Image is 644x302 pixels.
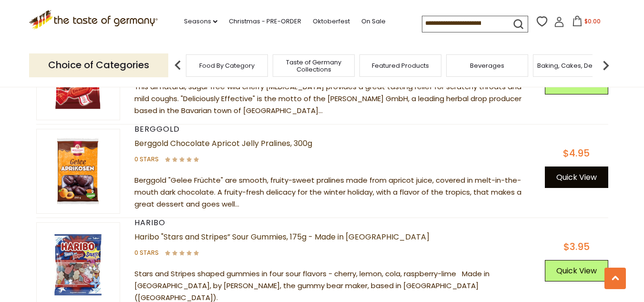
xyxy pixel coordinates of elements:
[470,62,504,69] a: Beverages
[584,17,601,25] span: $0.00
[229,16,301,27] a: Christmas - PRE-ORDER
[134,155,159,164] span: 0 stars
[168,56,187,75] img: previous arrow
[566,16,607,30] button: $0.00
[545,260,608,281] button: Quick View
[134,248,159,257] span: 0 stars
[372,62,429,69] a: Featured Products
[596,56,615,75] img: next arrow
[134,218,531,228] div: Haribo
[134,175,531,218] div: Berggold "Gelee Früchte" are smooth, fruity-sweet pralines made from apricot juice, covered in me...
[313,16,350,27] a: Oktoberfest
[134,81,531,124] div: This all natural, sugar free wild cherry [MEDICAL_DATA] provides a great tasting relief for scrat...
[134,231,429,242] a: Haribo "Stars and Stripes” Sour Gummies, 175g - Made in [GEOGRAPHIC_DATA]
[563,146,590,160] span: $4.95
[537,62,611,69] a: Baking, Cakes, Desserts
[134,125,531,134] div: Berggold
[184,16,217,27] a: Seasons
[361,16,386,27] a: On Sale
[134,138,312,149] a: Berggold Chocolate Apricot Jelly Pralines, 300g
[29,53,168,77] p: Choice of Categories
[563,240,590,253] span: $3.95
[545,167,608,188] button: Quick View
[276,59,352,73] a: Taste of Germany Collections
[199,62,255,69] a: Food By Category
[37,130,120,213] img: Berggold Chocolate Apricot Jelly Pralines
